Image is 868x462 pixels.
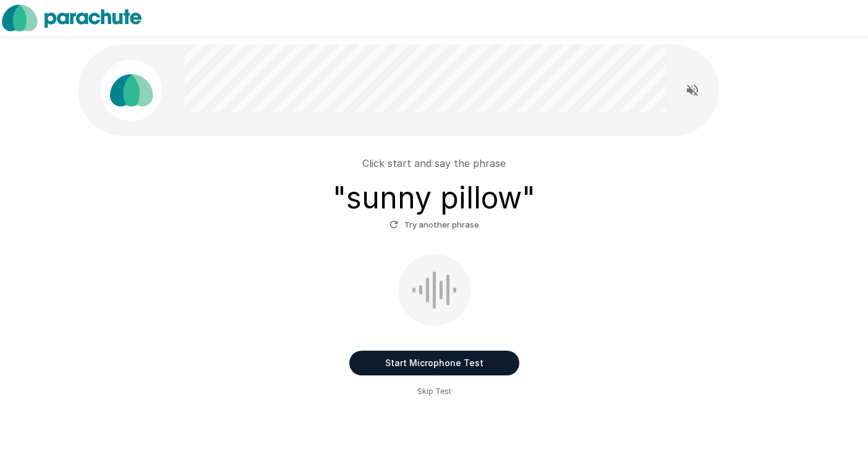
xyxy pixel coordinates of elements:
h3: " sunny pillow " [333,181,535,215]
button: Try another phrase [386,215,482,234]
img: parachute_avatar.png [100,59,162,121]
button: Start Microphone Test [349,351,519,375]
p: Click start and say the phrase [362,156,506,171]
button: Read questions aloud [680,78,705,103]
span: Skip Test [417,385,451,398]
